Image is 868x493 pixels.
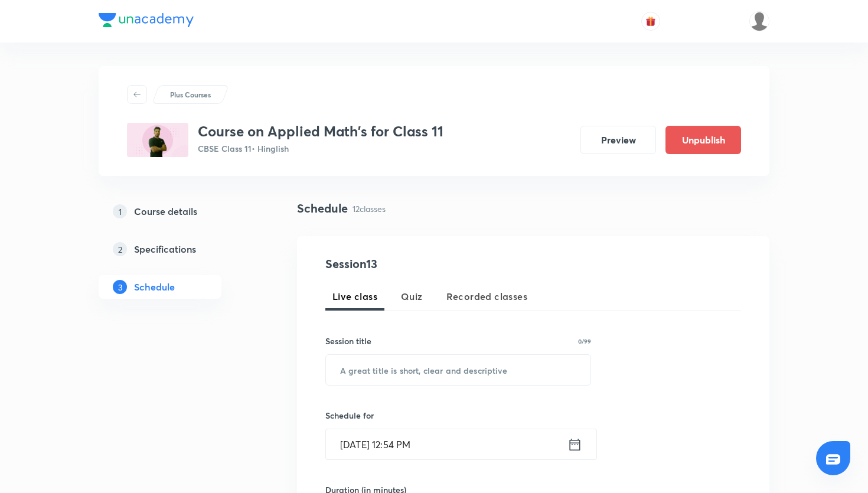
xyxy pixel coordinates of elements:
h3: Course on Applied Math's for Class 11 [198,123,443,140]
h5: Specifications [134,242,196,256]
p: 0/99 [578,338,591,344]
p: 3 [113,280,127,294]
img: 24681B5B-246B-4B8D-B84D-F5533B5FCFC5_plus.png [127,123,188,157]
button: Preview [580,126,656,154]
a: 1Course details [99,200,259,223]
input: A great title is short, clear and descriptive [326,355,590,385]
span: Recorded classes [446,289,527,303]
a: Company Logo [99,13,194,30]
h6: Session title [325,335,371,347]
h6: Schedule for [325,409,591,422]
button: avatar [641,12,660,31]
h4: Session 13 [325,255,541,273]
h5: Course details [134,204,197,218]
p: CBSE Class 11 • Hinglish [198,142,443,155]
p: 2 [113,242,127,256]
img: avatar [645,16,656,27]
h4: Schedule [297,200,348,217]
h5: Schedule [134,280,175,294]
img: Company Logo [99,13,194,27]
span: Live class [332,289,377,303]
span: Quiz [401,289,423,303]
p: 12 classes [353,203,386,215]
p: Plus Courses [170,89,211,100]
img: Muzzamil [749,11,769,31]
button: Unpublish [665,126,741,154]
p: 1 [113,204,127,218]
a: 2Specifications [99,237,259,261]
